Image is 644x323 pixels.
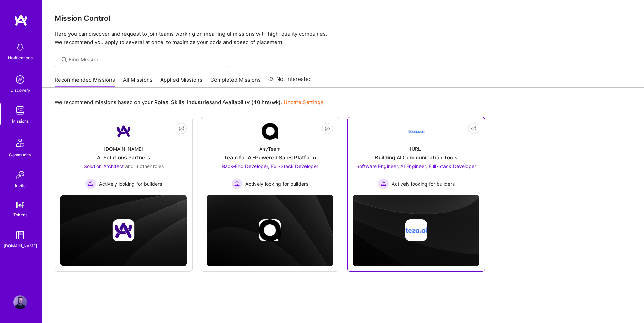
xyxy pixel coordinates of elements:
i: icon EyeClosed [179,126,184,131]
div: AnyTeam [259,145,280,152]
div: Missions [12,117,29,125]
img: Actively looking for builders [378,178,389,189]
img: guide book [13,228,27,242]
i: icon EyeClosed [325,126,330,131]
input: Find Mission... [68,56,223,63]
span: Actively looking for builders [245,180,308,188]
img: User Avatar [13,295,27,309]
b: Industries [187,99,212,106]
span: Solution Architect [84,163,124,169]
img: teamwork [13,103,27,117]
i: icon SearchGrey [60,56,68,64]
a: Company LogoAnyTeamTeam for AI-Powered Sales PlatformBack-End Developer, Full-Stack Developer Act... [207,123,333,189]
span: Actively looking for builders [392,180,455,188]
h3: Mission Control [55,14,631,23]
div: Notifications [8,54,33,61]
img: Company logo [405,219,427,241]
img: Company logo [113,219,135,241]
img: bell [13,40,27,54]
a: All Missions [123,76,153,88]
p: Here you can discover and request to join teams working on meaningful missions with high-quality ... [55,30,631,47]
div: [DOMAIN_NAME] [104,145,143,152]
img: Company Logo [262,123,278,140]
img: Company Logo [115,123,132,140]
div: [DOMAIN_NAME] [3,242,37,249]
img: Community [12,134,28,151]
img: cover [207,195,333,266]
img: logo [14,14,28,26]
img: Invite [13,168,27,182]
span: Actively looking for builders [99,180,162,188]
a: Company Logo[DOMAIN_NAME]AI Solutions PartnersSolution Architect and 3 other rolesActively lookin... [60,123,187,189]
span: Back-End Developer, Full-Stack Developer [222,163,318,169]
div: Discovery [10,86,30,94]
b: Availability (40 hrs/wk) [222,99,281,106]
img: Company Logo [408,123,425,140]
img: Actively looking for builders [231,178,243,189]
div: Building AI Communication Tools [375,154,457,161]
a: Update Settings [284,99,323,106]
span: Software Engineer, AI Engineer, Full-Stack Developer [356,163,476,169]
div: AI Solutions Partners [97,154,150,161]
div: [URL] [410,145,423,152]
a: Company Logo[URL]Building AI Communication ToolsSoftware Engineer, AI Engineer, Full-Stack Develo... [353,123,479,189]
span: and 3 other roles [125,163,164,169]
img: cover [353,195,479,266]
a: User Avatar [11,295,29,309]
img: Actively looking for builders [85,178,96,189]
a: Recommended Missions [55,76,115,88]
div: Team for AI-Powered Sales Platform [224,154,316,161]
a: Applied Missions [160,76,202,88]
div: Tokens [13,211,27,218]
img: tokens [16,202,24,208]
i: icon EyeClosed [471,126,476,131]
img: cover [60,195,187,266]
img: discovery [13,73,27,86]
div: Community [9,151,31,158]
a: Not Interested [268,75,312,88]
img: Company logo [259,219,281,241]
a: Completed Missions [210,76,261,88]
p: We recommend missions based on your , , and . [55,99,323,106]
div: Invite [15,182,26,189]
b: Skills [171,99,184,106]
b: Roles [154,99,168,106]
